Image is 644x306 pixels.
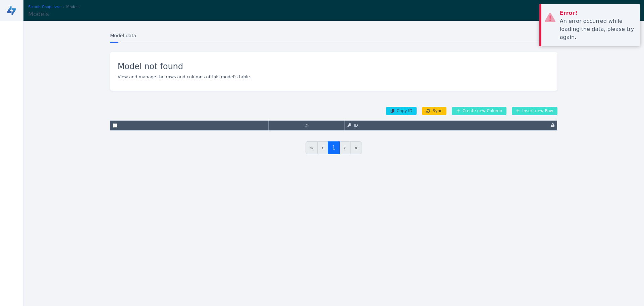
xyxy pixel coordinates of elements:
[386,107,417,115] button: Copy ID
[560,9,635,17] div: Error!
[328,141,340,154] a: 1
[452,107,506,115] button: Create new Column
[560,17,635,41] div: An error occurred while loading the data, please try again.
[269,121,344,131] th: #
[118,58,550,73] h2: Model not found
[512,107,557,115] button: Insert new Row
[422,107,446,115] button: Sync
[7,6,16,15] img: dhJMhFxdQAAAABJRU5ErkJggg==
[110,33,557,42] h6: Model data
[66,4,81,10] li: Models
[28,10,81,18] h5: Models
[28,4,61,10] a: Sicoob CoopLivre
[354,123,358,128] span: id
[118,74,550,84] div: View and manage the rows and columns of this model's table.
